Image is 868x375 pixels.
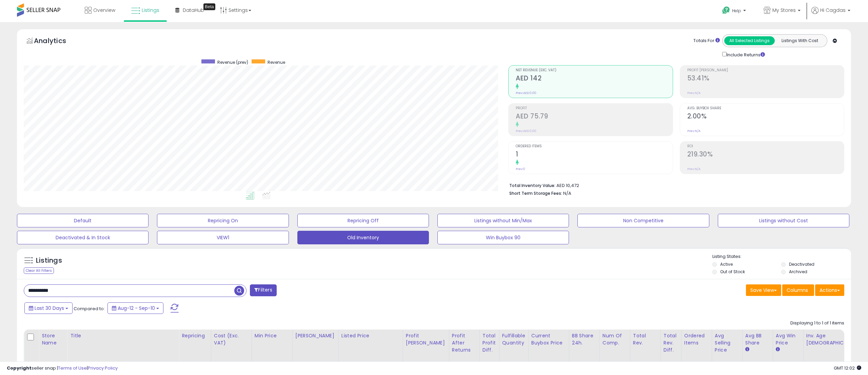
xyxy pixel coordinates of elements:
[516,91,536,95] small: Prev: AED 0.00
[789,261,814,267] label: Deactivated
[572,332,597,346] div: BB Share 24h.
[603,332,627,346] div: Num of Comp.
[687,91,701,95] small: Prev: N/A
[720,269,745,275] label: Out of Stock
[34,36,79,47] h5: Analytics
[35,305,64,312] span: Last 30 Days
[297,231,429,244] button: Old Inventory
[687,129,701,133] small: Prev: N/A
[36,256,62,265] h5: Listings
[745,346,749,353] small: Avg BB Share.
[42,332,64,346] div: Store Name
[516,107,672,110] span: Profit
[297,214,429,227] button: Repricing Off
[7,365,32,371] strong: Copyright
[516,129,536,133] small: Prev: AED 0.00
[482,332,496,354] div: Total Profit Diff.
[745,332,770,346] div: Avg BB Share
[516,112,672,121] h2: AED 75.79
[157,214,289,227] button: Repricing On
[516,150,672,160] h2: 1
[782,284,814,296] button: Columns
[516,145,672,148] span: Ordered Items
[217,59,248,65] span: Revenue (prev)
[577,214,709,227] button: Non Competitive
[516,69,672,72] span: Net Revenue (Exc. VAT)
[811,7,850,22] a: Hi Cagdas
[718,214,849,227] button: Listings without Cost
[183,7,204,14] span: DataHub
[531,332,566,346] div: Current Buybox Price
[776,346,780,353] small: Avg Win Price.
[715,332,739,354] div: Avg Selling Price
[687,107,844,110] span: Avg. Buybox Share
[74,305,105,312] span: Compared to:
[722,6,730,15] i: Get Help
[437,231,569,244] button: Win Buybox 90
[17,214,149,227] button: Default
[687,145,844,148] span: ROI
[107,302,163,314] button: Aug-12 - Sep-10
[815,284,844,296] button: Actions
[509,181,839,189] li: AED 10,472
[509,190,562,196] b: Short Term Storage Fees:
[772,7,796,14] span: My Stores
[787,287,808,294] span: Columns
[820,7,846,14] span: Hi Cagdas
[502,332,526,346] div: Fulfillable Quantity
[341,332,400,339] div: Listed Price
[563,190,571,196] span: N/A
[717,1,753,22] a: Help
[93,7,115,14] span: Overview
[7,365,118,372] div: seller snap | |
[214,332,249,346] div: Cost (Exc. VAT)
[774,36,825,45] button: Listings With Cost
[693,38,720,44] div: Totals For
[437,214,569,227] button: Listings without Min/Max
[88,365,118,371] a: Privacy Policy
[732,8,741,14] span: Help
[724,36,775,45] button: All Selected Listings
[687,112,844,121] h2: 2.00%
[687,69,844,72] span: Profit [PERSON_NAME]
[633,332,658,346] div: Total Rev.
[684,332,709,346] div: Ordered Items
[17,231,149,244] button: Deactivated & In Stock
[687,167,701,171] small: Prev: N/A
[789,269,807,275] label: Archived
[58,365,87,371] a: Terms of Use
[295,332,336,339] div: [PERSON_NAME]
[142,7,159,14] span: Listings
[687,74,844,83] h2: 53.41%
[70,332,176,339] div: Title
[516,167,525,171] small: Prev: 0
[24,302,73,314] button: Last 30 Days
[720,261,733,267] label: Active
[203,3,215,10] div: Tooltip anchor
[406,332,446,346] div: Profit [PERSON_NAME]
[746,284,781,296] button: Save View
[776,332,801,346] div: Avg Win Price
[452,332,477,354] div: Profit After Returns
[157,231,289,244] button: VIEW1
[24,267,54,274] div: Clear All Filters
[790,320,844,326] div: Displaying 1 to 1 of 1 items
[250,284,276,296] button: Filters
[712,254,851,260] p: Listing States:
[664,332,678,354] div: Total Rev. Diff.
[687,150,844,160] h2: 219.30%
[268,59,285,65] span: Revenue
[516,74,672,83] h2: AED 142
[834,365,861,371] span: 2025-10-13 12:02 GMT
[717,51,773,58] div: Include Returns
[255,332,290,339] div: Min Price
[509,183,555,188] b: Total Inventory Value:
[118,305,155,312] span: Aug-12 - Sep-10
[182,332,208,339] div: Repricing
